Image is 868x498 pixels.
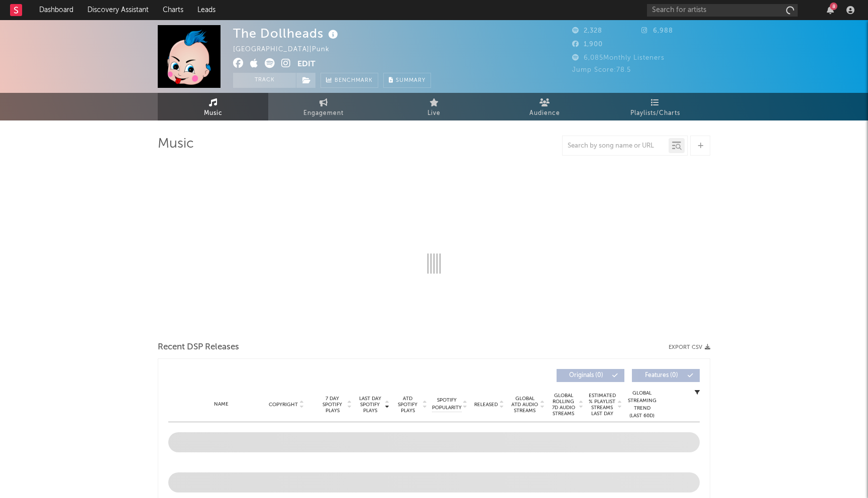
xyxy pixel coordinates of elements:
span: Music [204,107,223,119]
span: 6,085 Monthly Listeners [572,55,665,61]
a: Live [379,93,489,120]
span: 1,900 [572,41,603,48]
span: Recent DSP Releases [158,341,239,353]
span: Playlists/Charts [630,107,680,119]
span: Released [474,402,498,408]
a: Audience [489,93,600,120]
a: Engagement [268,93,379,120]
span: Audience [529,107,560,119]
span: 6,988 [641,28,673,34]
button: Track [233,73,296,88]
span: Engagement [303,107,344,119]
div: The Dollheads [233,25,341,42]
input: Search for artists [647,4,798,17]
a: Playlists/Charts [600,93,710,120]
span: Copyright [269,402,298,408]
span: 2,328 [572,28,602,34]
button: Edit [297,58,315,71]
span: 7 Day Spotify Plays [319,396,346,414]
span: Originals ( 0 ) [563,372,609,379]
button: Features(0) [632,369,700,382]
span: Live [427,107,441,119]
span: Global Rolling 7D Audio Streams [550,393,577,417]
span: ATD Spotify Plays [394,396,421,414]
span: Benchmark [335,75,373,87]
div: Global Streaming Trend (Last 60D) [627,390,657,420]
span: Estimated % Playlist Streams Last Day [588,393,616,417]
button: Summary [383,73,431,88]
span: Summary [396,78,425,83]
button: 8 [827,6,834,14]
a: Benchmark [320,73,378,88]
div: 8 [830,3,837,10]
span: Jump Score: 78.5 [572,67,631,73]
div: [GEOGRAPHIC_DATA] | Punk [233,44,341,56]
span: Global ATD Audio Streams [511,396,538,414]
span: Last Day Spotify Plays [357,396,383,414]
span: Features ( 0 ) [638,372,685,379]
span: Spotify Popularity [432,397,462,412]
button: Export CSV [669,344,710,350]
a: Music [158,93,268,120]
button: Originals(0) [557,369,624,382]
input: Search by song name or URL [563,142,669,150]
div: Name [188,401,254,408]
